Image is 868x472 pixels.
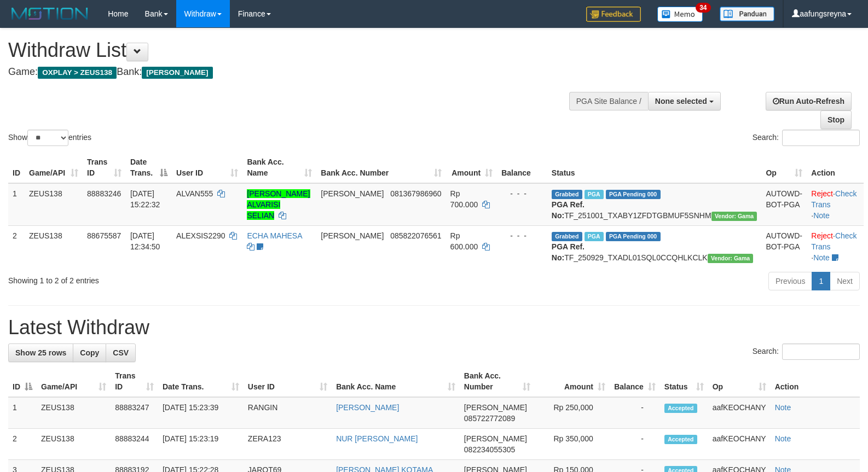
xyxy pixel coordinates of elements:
img: panduan.png [720,7,774,21]
td: TF_250929_TXADL01SQL0CCQHLKCLK [547,225,762,267]
h1: Withdraw List [8,39,568,61]
td: ZEUS138 [37,397,111,429]
td: - [610,429,660,460]
th: Status: activate to sort column ascending [660,366,708,397]
td: 2 [8,225,25,267]
a: Note [813,253,830,262]
td: 1 [8,397,37,429]
span: CSV [113,348,129,357]
a: NUR [PERSON_NAME] [336,434,418,443]
a: 1 [812,272,830,290]
span: Marked by aafanarl [585,190,604,199]
div: PGA Site Balance / [569,92,648,110]
span: Rp 700.000 [450,189,478,209]
th: Date Trans.: activate to sort column ascending [158,366,244,397]
img: MOTION_logo.png [8,5,91,22]
a: ECHA MAHESA [247,231,302,240]
td: ZEUS138 [37,429,111,460]
span: OXPLAY > ZEUS138 [38,67,117,79]
span: Grabbed [552,190,582,199]
td: ZEUS138 [25,183,83,226]
span: [DATE] 15:22:32 [130,189,160,209]
a: Stop [820,110,852,129]
span: [PERSON_NAME] [464,434,527,443]
a: Reject [811,231,833,240]
span: Copy [80,348,99,357]
a: Note [775,403,791,412]
span: ALEXSIS2290 [176,231,225,240]
td: aafKEOCHANY [708,397,771,429]
h1: Latest Withdraw [8,317,860,339]
span: [PERSON_NAME] [142,67,212,79]
h4: Game: Bank: [8,67,568,78]
td: RANGIN [244,397,332,429]
div: - - - [501,188,543,199]
b: PGA Ref. No: [552,200,585,220]
input: Search: [782,130,860,146]
span: 34 [696,3,710,13]
td: Rp 350,000 [535,429,610,460]
a: Check Trans [811,189,857,209]
th: Action [771,366,860,397]
span: [PERSON_NAME] [321,231,384,240]
td: AUTOWD-BOT-PGA [761,225,807,267]
span: ALVAN555 [176,189,213,198]
label: Search: [753,343,860,360]
td: 88883244 [111,429,158,460]
span: PGA Pending [606,190,661,199]
td: 2 [8,429,37,460]
td: Rp 250,000 [535,397,610,429]
span: [PERSON_NAME] [321,189,384,198]
a: Next [830,272,860,290]
span: Marked by aafpengsreynich [585,232,604,241]
select: Showentries [27,130,68,146]
label: Search: [753,130,860,146]
td: TF_251001_TXABY1ZFDTGBMUF5SNHM [547,183,762,226]
th: Bank Acc. Number: activate to sort column ascending [316,152,445,183]
a: Run Auto-Refresh [766,92,852,110]
th: Trans ID: activate to sort column ascending [111,366,158,397]
input: Search: [782,343,860,360]
span: Accepted [664,435,697,444]
th: Game/API: activate to sort column ascending [25,152,83,183]
a: Previous [768,272,812,290]
span: None selected [655,97,707,106]
span: Rp 600.000 [450,231,478,251]
a: [PERSON_NAME] [336,403,399,412]
span: Copy 085822076561 to clipboard [390,231,441,240]
span: 88883246 [87,189,121,198]
td: aafKEOCHANY [708,429,771,460]
td: AUTOWD-BOT-PGA [761,183,807,226]
span: 88675587 [87,231,121,240]
th: Balance: activate to sort column ascending [610,366,660,397]
a: Copy [73,343,106,362]
a: Reject [811,189,833,198]
th: ID [8,152,25,183]
th: Op: activate to sort column ascending [708,366,771,397]
b: PGA Ref. No: [552,242,585,262]
td: [DATE] 15:23:39 [158,397,244,429]
th: Game/API: activate to sort column ascending [37,366,111,397]
a: Note [813,211,830,220]
span: Vendor URL: https://trx31.1velocity.biz [708,254,754,263]
th: User ID: activate to sort column ascending [244,366,332,397]
img: Button%20Memo.svg [657,7,703,22]
span: Vendor URL: https://trx31.1velocity.biz [711,212,757,221]
th: Bank Acc. Name: activate to sort column ascending [242,152,316,183]
span: Accepted [664,404,697,413]
th: Trans ID: activate to sort column ascending [83,152,126,183]
a: [PERSON_NAME] ALVARISI SELIAN [247,189,310,220]
span: Copy 082234055305 to clipboard [464,445,515,454]
td: · · [807,183,864,226]
a: Note [775,434,791,443]
button: None selected [648,92,721,110]
span: Copy 081367986960 to clipboard [390,189,441,198]
td: 1 [8,183,25,226]
span: Copy 085722772089 to clipboard [464,414,515,423]
img: Feedback.jpg [586,7,641,22]
th: Amount: activate to sort column ascending [446,152,497,183]
span: [DATE] 12:34:50 [130,231,160,251]
span: [PERSON_NAME] [464,403,527,412]
span: Show 25 rows [15,348,66,357]
td: - [610,397,660,429]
